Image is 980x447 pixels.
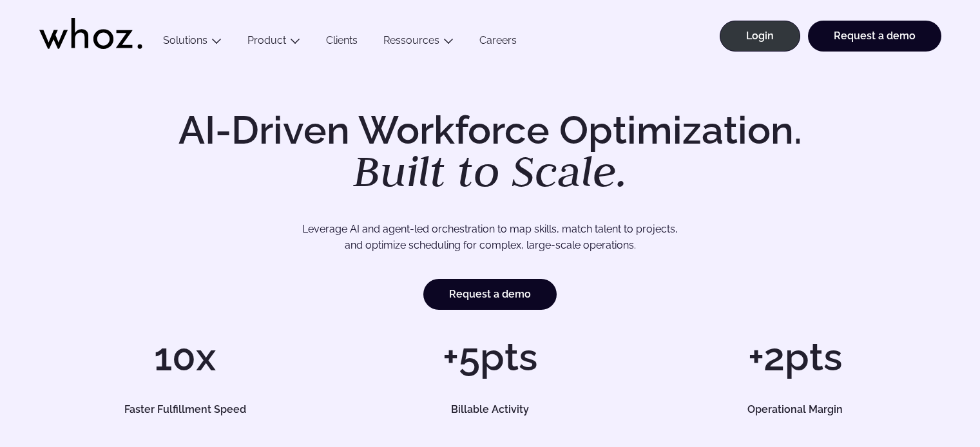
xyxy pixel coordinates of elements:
h5: Faster Fulfillment Speed [53,404,316,415]
button: Ressources [370,34,466,52]
h5: Billable Activity [359,404,622,415]
h5: Operational Margin [664,404,927,415]
p: Leverage AI and agent-led orchestration to map skills, match talent to projects, and optimize sch... [84,221,896,254]
h1: AI-Driven Workforce Optimization. [160,111,820,193]
a: Request a demo [423,279,557,310]
h1: +2pts [649,338,941,376]
button: Solutions [150,34,235,52]
a: Product [247,34,286,46]
a: Clients [313,34,370,52]
button: Product [235,34,313,52]
h1: +5pts [344,338,636,376]
a: Login [720,21,800,52]
a: Careers [466,34,530,52]
h1: 10x [39,338,331,376]
a: Request a demo [808,21,941,52]
a: Ressources [383,34,439,46]
em: Built to Scale. [353,142,628,199]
